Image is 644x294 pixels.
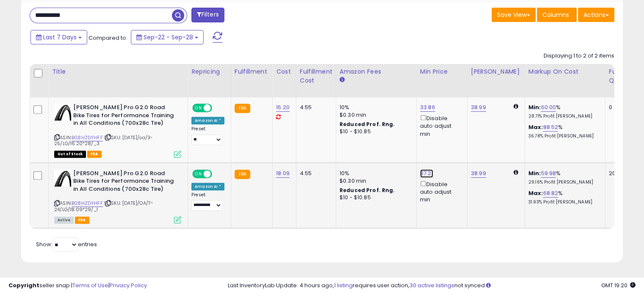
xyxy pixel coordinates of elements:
[191,67,227,76] div: Repricing
[211,170,224,177] span: OFF
[72,200,103,207] a: B08HZDYHFF
[340,177,410,185] div: $0.30 min
[54,217,74,224] span: All listings currently available for purchase on Amazon
[528,189,543,197] b: Max:
[420,103,435,112] a: 33.86
[191,126,224,145] div: Preset:
[54,134,153,147] span: | SKU: [DATE]/oa/3-25/LG/16.20*28/_3
[88,34,127,42] span: Compared to:
[528,179,599,185] p: 29.16% Profit [PERSON_NAME]
[544,52,614,60] div: Displaying 1 to 2 of 2 items
[340,67,413,76] div: Amazon Fees
[543,123,558,132] a: 88.52
[420,179,461,204] div: Disable auto adjust min
[54,170,71,187] img: 41o1O4lBTQL._SL40_.jpg
[578,8,614,22] button: Actions
[528,199,599,205] p: 31.93% Profit [PERSON_NAME]
[471,67,521,76] div: [PERSON_NAME]
[228,282,636,290] div: Last InventoryLab Update: 4 hours ago, requires user action, not synced.
[528,190,599,205] div: %
[235,104,250,113] small: FBA
[609,67,638,85] div: Fulfillable Quantity
[54,104,71,121] img: 41o1O4lBTQL._SL40_.jpg
[542,11,569,19] span: Columns
[471,103,486,112] a: 38.99
[72,281,108,289] a: Terms of Use
[528,104,599,119] div: %
[191,8,224,22] button: Filters
[191,117,224,124] div: Amazon AI *
[131,30,204,44] button: Sep-22 - Sep-28
[528,169,541,177] b: Min:
[52,67,184,76] div: Title
[340,104,410,111] div: 10%
[409,281,454,289] a: 30 active listings
[300,104,329,111] div: 4.55
[609,170,635,177] div: 20
[193,170,204,177] span: ON
[528,133,599,139] p: 36.78% Profit [PERSON_NAME]
[54,104,181,157] div: ASIN:
[420,113,461,138] div: Disable auto adjust min
[75,217,89,224] span: FBA
[334,281,353,289] a: 1 listing
[276,67,293,76] div: Cost
[340,194,410,201] div: $10 - $10.85
[30,30,87,44] button: Last 7 Days
[235,170,250,179] small: FBA
[72,134,103,141] a: B08HZDYHFF
[340,128,410,135] div: $10 - $10.85
[300,170,329,177] div: 4.55
[340,121,395,128] b: Reduced Prof. Rng.
[601,281,636,289] span: 2025-10-6 19:20 GMT
[191,183,224,190] div: Amazon AI *
[541,169,556,178] a: 59.98
[73,170,176,195] b: [PERSON_NAME] Pro G2.0 Road Bike Tires for Performance Training in All Conditions (700x28c Tire)
[73,104,176,129] b: [PERSON_NAME] Pro G2.0 Road Bike Tires for Performance Training in All Conditions (700x28c Tire)
[537,8,577,22] button: Columns
[492,8,536,22] button: Save View
[276,103,290,112] a: 16.20
[420,67,464,76] div: Min Price
[276,169,290,178] a: 18.09
[340,111,410,119] div: $0.30 min
[144,33,193,41] span: Sep-22 - Sep-28
[340,187,395,194] b: Reduced Prof. Rng.
[528,113,599,119] p: 28.71% Profit [PERSON_NAME]
[110,281,147,289] a: Privacy Policy
[43,33,77,41] span: Last 7 Days
[36,240,97,248] span: Show: entries
[528,170,599,185] div: %
[609,104,635,111] div: 0
[528,103,541,111] b: Min:
[54,200,153,212] span: | SKU: [DATE]/OA/7-24/LG/18.09*29/_1
[87,151,102,158] span: FBA
[471,169,486,178] a: 38.99
[54,151,86,158] span: All listings that are currently out of stock and unavailable for purchase on Amazon
[528,124,599,139] div: %
[211,104,224,112] span: OFF
[193,104,204,112] span: ON
[528,67,602,76] div: Markup on Cost
[340,76,345,84] small: Amazon Fees.
[54,170,181,223] div: ASIN:
[235,67,269,76] div: Fulfillment
[340,170,410,177] div: 10%
[191,192,224,211] div: Preset:
[300,67,332,85] div: Fulfillment Cost
[543,189,558,198] a: 68.82
[528,123,543,131] b: Max:
[8,281,39,289] strong: Copyright
[541,103,556,112] a: 60.00
[420,169,433,178] a: 37.21
[8,282,147,290] div: seller snap | |
[525,64,605,97] th: The percentage added to the cost of goods (COGS) that forms the calculator for Min & Max prices.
